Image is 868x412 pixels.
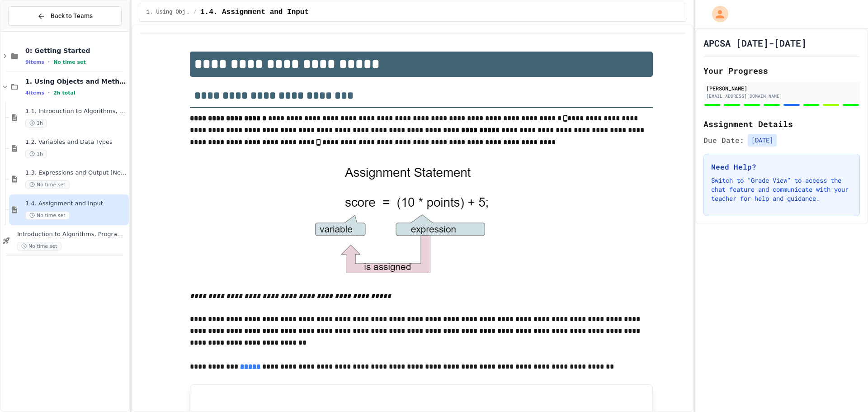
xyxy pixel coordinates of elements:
span: 0: Getting Started [25,47,127,55]
iframe: chat widget [830,376,859,403]
h1: APCSA [DATE]-[DATE] [703,37,807,49]
span: 1. Using Objects and Methods [146,9,190,16]
span: Introduction to Algorithms, Programming, and Compilers [17,231,127,238]
span: Back to Teams [51,11,93,21]
span: 1h [25,150,47,158]
span: No time set [17,242,61,251]
span: • [48,58,50,66]
span: 4 items [25,90,44,96]
span: 1.2. Variables and Data Types [25,138,127,146]
span: 1.4. Assignment and Input [25,200,127,208]
h2: Assignment Details [703,118,860,130]
span: 1.3. Expressions and Output [New] [25,169,127,177]
span: 2h total [53,90,75,96]
span: 1. Using Objects and Methods [25,77,127,85]
span: 1h [25,119,47,128]
span: No time set [25,211,70,220]
button: Back to Teams [8,6,122,26]
span: No time set [25,180,70,189]
iframe: chat widget [793,336,859,375]
span: / [193,9,197,16]
h2: Your Progress [703,64,860,77]
div: My Account [703,4,731,24]
span: • [48,89,50,96]
span: 1.4. Assignment and Input [200,7,309,18]
h3: Need Help? [711,161,852,172]
span: No time set [53,59,86,65]
p: Switch to "Grade View" to access the chat feature and communicate with your teacher for help and ... [711,176,852,203]
span: [DATE] [748,134,777,147]
div: [PERSON_NAME] [706,84,857,92]
span: 9 items [25,59,44,65]
div: [EMAIL_ADDRESS][DOMAIN_NAME] [706,93,857,99]
span: Due Date: [703,135,744,146]
span: 1.1. Introduction to Algorithms, Programming, and Compilers [25,108,127,115]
